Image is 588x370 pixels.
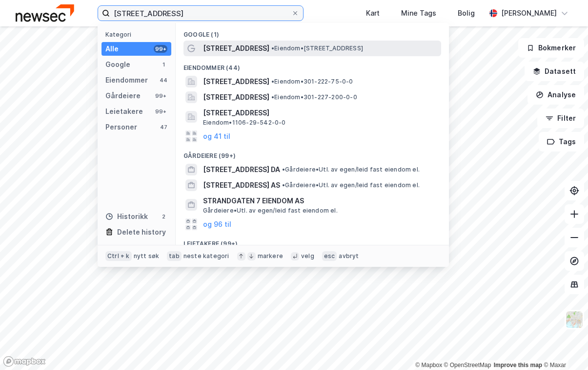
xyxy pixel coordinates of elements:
div: Leietakere [105,106,143,117]
div: 99+ [154,45,167,53]
button: og 41 til [203,131,230,142]
span: • [282,181,285,189]
div: Delete history [117,226,166,238]
span: • [271,44,274,52]
div: 99+ [154,108,167,115]
div: Bolig [458,7,475,19]
div: Google (1) [176,23,449,41]
div: 2 [160,213,167,220]
a: Mapbox [415,362,442,369]
a: Mapbox homepage [3,356,46,367]
span: [STREET_ADDRESS] AS [203,179,280,191]
span: STRANDGATEN 7 EIENDOM AS [203,195,437,207]
div: Alle [105,43,119,55]
div: Eiendommer [105,74,148,86]
div: avbryt [339,252,359,260]
div: markere [258,252,283,260]
button: Filter [537,109,584,128]
div: 44 [160,76,167,84]
span: [STREET_ADDRESS] [203,43,269,54]
div: Personer [105,121,137,133]
button: og 96 til [203,218,231,230]
span: Eiendom • 301-227-200-0-0 [271,93,357,101]
div: Eiendommer (44) [176,56,449,74]
div: Kategori [105,31,171,38]
span: Eiendom • 1106-29-542-0-0 [203,119,286,127]
span: Gårdeiere • Utl. av egen/leid fast eiendom el. [282,166,420,174]
div: 47 [160,123,167,131]
span: [STREET_ADDRESS] [203,107,437,119]
div: 1 [160,61,167,68]
span: • [282,166,285,173]
button: Bokmerker [518,38,584,58]
div: Mine Tags [401,7,436,19]
div: Gårdeiere (99+) [176,144,449,162]
div: Gårdeiere [105,90,141,102]
span: Gårdeiere • Utl. av egen/leid fast eiendom el. [282,181,420,189]
iframe: Chat Widget [539,323,588,370]
div: Kart [366,7,380,19]
a: Improve this map [494,362,542,369]
span: Eiendom • [STREET_ADDRESS] [271,44,363,52]
button: Tags [539,132,584,152]
img: Z [565,310,584,329]
span: Gårdeiere • Utl. av egen/leid fast eiendom el. [203,207,338,215]
button: Analyse [527,85,584,105]
button: Datasett [525,62,584,81]
a: OpenStreetMap [444,362,491,369]
div: Google [105,59,130,70]
span: [STREET_ADDRESS] [203,91,269,103]
input: Søk på adresse, matrikkel, gårdeiere, leietakere eller personer [110,6,291,21]
div: Leietakere (99+) [176,232,449,250]
img: newsec-logo.f6e21ccffca1b3a03d2d.png [16,4,74,22]
span: Eiendom • 301-222-75-0-0 [271,78,353,86]
div: neste kategori [183,252,229,260]
div: 99+ [154,92,167,100]
div: Ctrl + k [105,251,132,261]
div: tab [167,251,182,261]
div: Historikk [105,211,148,222]
div: esc [322,251,337,261]
span: • [271,78,274,85]
div: velg [301,252,314,260]
span: • [271,93,274,101]
span: [STREET_ADDRESS] [203,76,269,87]
span: [STREET_ADDRESS] DA [203,164,280,175]
div: nytt søk [134,252,160,260]
div: [PERSON_NAME] [501,7,557,19]
div: Kontrollprogram for chat [539,323,588,370]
